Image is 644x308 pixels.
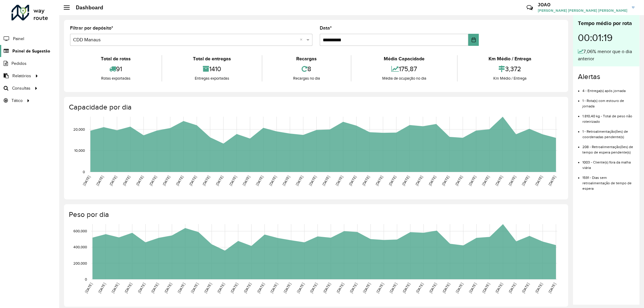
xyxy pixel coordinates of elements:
[349,282,358,294] text: [DATE]
[150,282,159,294] text: [DATE]
[188,175,197,186] text: [DATE]
[264,55,349,62] div: Recargas
[12,85,30,91] span: Consultas
[459,75,561,81] div: Km Médio / Entrega
[202,175,210,186] text: [DATE]
[11,60,27,67] span: Pedidos
[582,94,635,109] li: 1 - Rota(s) com estouro de jornada
[300,36,305,43] span: Clear all
[122,175,131,186] text: [DATE]
[109,175,117,186] text: [DATE]
[428,175,437,186] text: [DATE]
[353,75,456,81] div: Média de ocupação no dia
[164,282,172,294] text: [DATE]
[13,36,24,42] span: Painel
[508,282,517,294] text: [DATE]
[415,282,424,294] text: [DATE]
[11,97,23,104] span: Tático
[256,282,265,294] text: [DATE]
[548,282,556,294] text: [DATE]
[481,175,490,186] text: [DATE]
[72,55,160,62] div: Total de rotas
[12,48,50,54] span: Painel de Sugestão
[582,124,635,140] li: 1 - Retroalimentação(ões) de coordenadas pendente(s)
[578,48,635,62] div: 7,06% menor que o dia anterior
[389,282,398,294] text: [DATE]
[175,175,184,186] text: [DATE]
[582,84,635,94] li: 4 - Entrega(s) após jornada
[582,170,635,191] li: 1591 - Dias sem retroalimentação de tempo de espera
[242,175,251,186] text: [DATE]
[295,175,304,186] text: [DATE]
[336,282,344,294] text: [DATE]
[455,282,464,294] text: [DATE]
[243,282,252,294] text: [DATE]
[388,175,397,186] text: [DATE]
[578,19,635,27] div: Tempo médio por rota
[454,2,517,18] div: Críticas? Dúvidas? Elogios? Sugestões? Entre em contato conosco!
[322,282,331,294] text: [DATE]
[308,175,317,186] text: [DATE]
[216,282,225,294] text: [DATE]
[98,282,106,294] text: [DATE]
[296,282,305,294] text: [DATE]
[164,55,260,62] div: Total de entregas
[124,282,133,294] text: [DATE]
[137,282,146,294] text: [DATE]
[73,229,87,233] text: 600,000
[348,175,357,186] text: [DATE]
[508,175,517,186] text: [DATE]
[203,282,212,294] text: [DATE]
[74,149,85,153] text: 10,000
[270,282,278,294] text: [DATE]
[70,4,103,11] h2: Dashboard
[190,282,199,294] text: [DATE]
[12,73,31,79] span: Relatórios
[264,62,349,75] div: 8
[538,2,627,8] h3: JOAO
[523,1,536,14] a: Contato Rápido
[362,282,371,294] text: [DATE]
[482,282,490,294] text: [DATE]
[548,175,556,186] text: [DATE]
[320,24,332,32] label: Data
[73,127,85,131] text: 20,000
[229,175,237,186] text: [DATE]
[459,55,561,62] div: Km Médio / Entrega
[83,170,85,174] text: 0
[84,282,93,294] text: [DATE]
[538,8,627,13] span: [PERSON_NAME] [PERSON_NAME] [PERSON_NAME]
[582,155,635,170] li: 1003 - Cliente(s) fora da malha viária
[442,282,450,294] text: [DATE]
[402,282,411,294] text: [DATE]
[495,175,503,186] text: [DATE]
[135,175,144,186] text: [DATE]
[455,175,463,186] text: [DATE]
[428,282,437,294] text: [DATE]
[468,34,479,46] button: Choose Date
[70,24,113,32] label: Filtrar por depósito
[69,103,562,112] h4: Capacidade por dia
[521,175,530,186] text: [DATE]
[85,277,87,281] text: 0
[415,175,423,186] text: [DATE]
[164,75,260,81] div: Entregas exportadas
[69,210,562,219] h4: Peso por dia
[73,261,87,265] text: 200,000
[534,282,543,294] text: [DATE]
[73,245,87,249] text: 400,000
[72,75,160,81] div: Rotas exportadas
[72,62,160,75] div: 91
[353,55,456,62] div: Média Capacidade
[230,282,239,294] text: [DATE]
[578,72,635,81] h4: Alertas
[264,75,349,81] div: Recargas no dia
[468,175,477,186] text: [DATE]
[495,282,504,294] text: [DATE]
[459,62,561,75] div: 3,372
[375,175,383,186] text: [DATE]
[401,175,410,186] text: [DATE]
[582,140,635,155] li: 208 - Retroalimentação(ões) de tempo de espera pendente(s)
[255,175,264,186] text: [DATE]
[283,282,292,294] text: [DATE]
